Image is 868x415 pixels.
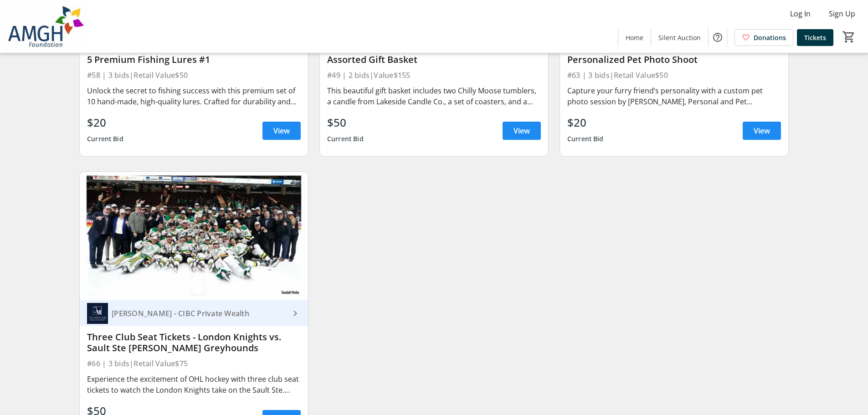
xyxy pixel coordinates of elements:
img: Josh Melchers - CIBC Private Wealth [87,303,108,324]
span: Tickets [804,33,826,42]
img: Three Club Seat Tickets - London Knights vs. Sault Ste Marie Greyhounds [80,172,308,300]
div: Current Bid [327,131,364,147]
div: This beautiful gift basket includes two Chilly Moose tumblers, a candle from Lakeside Candle Co.,... [327,85,541,107]
a: View [743,122,781,140]
div: #63 | 3 bids | Retail Value $50 [567,69,781,82]
div: Assorted Gift Basket [327,54,541,65]
span: Log In [790,8,811,19]
mat-icon: keyboard_arrow_right [290,308,301,319]
a: Home [618,29,651,46]
div: Current Bid [567,131,604,147]
span: Donations [754,33,786,42]
a: Tickets [797,29,833,46]
button: Log In [783,6,818,21]
button: Cart [841,29,857,45]
div: Capture your furry friend’s personality with a custom pet photo session by [PERSON_NAME], Persona... [567,85,781,107]
div: Personalized Pet Photo Shoot [567,54,781,65]
span: Sign Up [829,8,855,19]
button: Sign Up [822,6,863,21]
div: #66 | 3 bids | Retail Value $75 [87,357,301,370]
a: View [503,122,541,140]
div: $50 [327,114,364,131]
div: #58 | 3 bids | Retail Value $50 [87,69,301,82]
div: #49 | 2 bids | Value $155 [327,69,541,82]
span: View [514,125,530,136]
div: Three Club Seat Tickets - London Knights vs. Sault Ste [PERSON_NAME] Greyhounds [87,332,301,354]
div: 5 Premium Fishing Lures #1 [87,54,301,65]
div: [PERSON_NAME] - CIBC Private Wealth [108,309,290,318]
div: $20 [567,114,604,131]
div: $20 [87,114,123,131]
a: Josh Melchers - CIBC Private Wealth[PERSON_NAME] - CIBC Private Wealth [80,300,308,326]
a: Donations [734,29,793,46]
div: Current Bid [87,131,123,147]
span: View [273,125,290,136]
button: Help [709,28,727,46]
a: Silent Auction [651,29,708,46]
span: Home [626,33,643,42]
span: View [754,125,770,136]
div: Unlock the secret to fishing success with this premium set of 10 hand-made, high-quality lures. C... [87,85,301,107]
a: View [262,122,301,140]
div: Experience the excitement of OHL hockey with three club seat tickets to watch the London Knights ... [87,374,301,395]
span: Silent Auction [658,33,701,42]
img: Alexandra Marine & General Hospital Foundation's Logo [5,4,87,49]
